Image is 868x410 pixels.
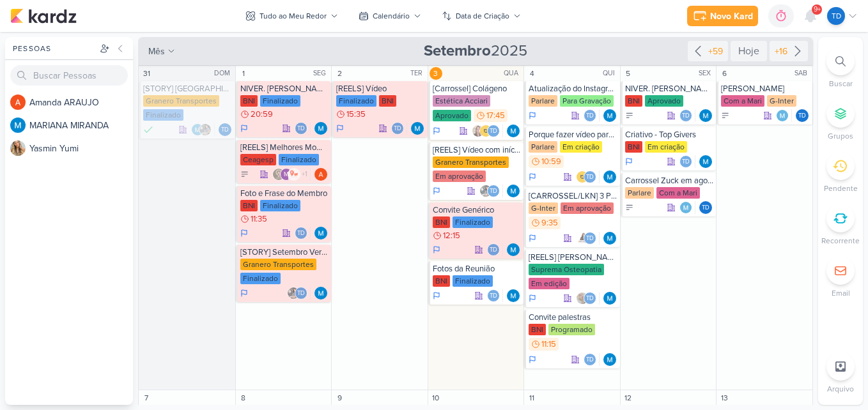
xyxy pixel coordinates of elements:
[586,174,594,181] p: Td
[821,235,860,247] p: Recorrente
[576,171,589,183] img: IDBOX - Agência de Design
[487,243,500,256] div: Thais de carvalho
[507,289,520,302] img: MARIANA MIRANDA
[586,236,594,242] p: Td
[529,202,558,214] div: G-Inter
[625,111,634,120] div: A Fazer
[776,109,792,122] div: Colaboradores: MARIANA MIRANDA
[603,353,616,366] div: Responsável: MARIANA MIRANDA
[410,68,426,79] div: TER
[576,292,600,305] div: Colaboradores: Sarah Violante, Thais de carvalho
[297,231,305,237] p: Td
[433,156,509,168] div: Granero Transportes
[625,176,714,186] div: Carrossel Zuck em agosto
[702,205,709,211] p: Td
[288,168,300,181] img: ow se liga
[140,391,153,404] div: 7
[287,287,300,300] img: Everton Granero
[682,113,690,119] p: Td
[240,95,258,107] div: BNI
[718,391,731,404] div: 13
[699,201,712,214] div: Thais de carvalho
[679,155,695,168] div: Colaboradores: Thais de carvalho
[507,185,520,197] img: MARIANA MIRANDA
[240,154,276,165] div: Ceagesp
[814,4,821,15] span: 9+
[829,78,853,89] p: Buscar
[433,275,450,287] div: BNI
[832,10,841,22] p: Td
[433,84,522,94] div: [Carrossel] Colágeno
[453,216,493,228] div: Finalizado
[313,68,330,79] div: SEG
[586,357,594,363] p: Td
[699,109,712,122] div: Responsável: MARIANA MIRANDA
[656,187,700,199] div: Com a Mari
[603,232,616,245] img: MARIANA MIRANDA
[379,95,396,107] div: BNI
[584,109,596,122] div: Thais de carvalho
[828,130,853,142] p: Grupos
[490,188,497,195] p: Td
[300,169,307,179] span: +1
[295,287,307,300] div: Thais de carvalho
[679,109,695,122] div: Colaboradores: Thais de carvalho
[280,168,293,181] div: mlegnaioli@gmail.com
[529,110,536,121] div: Em Andamento
[529,191,617,201] div: [CARROSSEL/LKN] 3 Passos - Mobilidade
[699,68,715,79] div: SEX
[798,113,806,119] p: Td
[10,140,26,156] img: Yasmin Yumi
[507,125,520,137] img: MARIANA MIRANDA
[479,185,503,197] div: Colaboradores: Everton Granero, Thais de carvalho
[433,110,471,121] div: Aprovado
[260,95,300,107] div: Finalizado
[576,232,600,245] div: Colaboradores: Amannda Primo, Thais de carvalho
[827,7,845,25] div: Thais de carvalho
[584,171,596,183] div: Thais de carvalho
[487,289,503,302] div: Colaboradores: Thais de carvalho
[219,123,231,136] div: Thais de carvalho
[576,232,589,245] img: Amannda Primo
[237,391,250,404] div: 8
[529,95,557,107] div: Parlare
[603,171,616,183] div: Responsável: MARIANA MIRANDA
[237,67,250,80] div: 1
[295,227,307,239] div: Thais de carvalho
[529,141,557,153] div: Parlare
[699,155,712,168] div: Responsável: MARIANA MIRANDA
[433,145,522,155] div: [REELS] Vídeo com início viral
[433,171,486,182] div: Em aprovação
[679,201,695,214] div: Colaboradores: MARIANA MIRANDA
[824,183,858,194] p: Pendente
[314,122,327,135] div: Responsável: MARIANA MIRANDA
[251,110,273,119] span: 20:59
[699,109,712,122] img: MARIANA MIRANDA
[529,84,617,94] div: Atualização do Instagram
[603,292,616,305] div: Responsável: MARIANA MIRANDA
[411,122,424,135] img: MARIANA MIRANDA
[603,68,619,79] div: QUI
[314,227,327,239] img: MARIANA MIRANDA
[424,41,527,61] span: 2025
[625,156,633,167] div: Em Andamento
[10,43,97,54] div: Pessoas
[148,45,165,58] span: mês
[240,228,248,238] div: Em Andamento
[679,109,692,122] div: Thais de carvalho
[240,247,329,257] div: [STORY] Setembro Vermelho
[622,67,635,80] div: 5
[346,110,366,119] span: 15:35
[507,125,520,137] div: Responsável: MARIANA MIRANDA
[333,391,346,404] div: 9
[314,227,327,239] div: Responsável: MARIANA MIRANDA
[586,296,594,302] p: Td
[486,111,505,120] span: 17:45
[143,95,219,107] div: Granero Transportes
[140,67,153,80] div: 31
[561,202,614,214] div: Em aprovação
[625,187,654,199] div: Parlare
[240,273,281,284] div: Finalizado
[391,122,404,135] div: Thais de carvalho
[584,353,596,366] div: Thais de carvalho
